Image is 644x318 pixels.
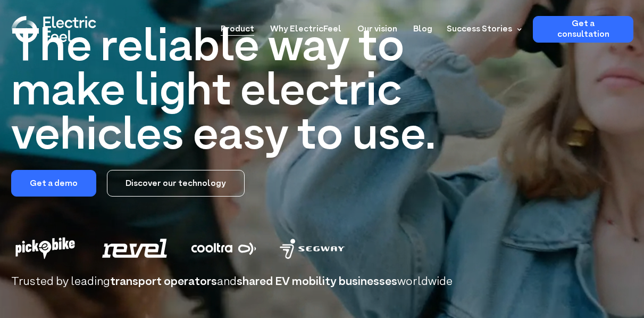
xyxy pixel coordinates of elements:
a: Get a consultation [533,16,633,43]
div: Success Stories [440,16,525,43]
a: Get a demo [11,170,96,197]
span: transport operators [110,274,217,290]
iframe: Chatbot [574,248,629,303]
div: Success Stories [447,23,512,36]
a: Our vision [357,16,397,36]
input: Submit [40,42,91,62]
a: Why ElectricFeel [270,16,341,36]
span: shared EV mobility businesses [237,274,397,290]
h2: Trusted by leading and worldwide [11,276,633,288]
a: Product [221,16,254,36]
a: Blog [413,16,432,36]
h1: The reliable way to make light electric vehicles easy to use. [11,27,455,159]
a: Discover our technology [107,170,245,197]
